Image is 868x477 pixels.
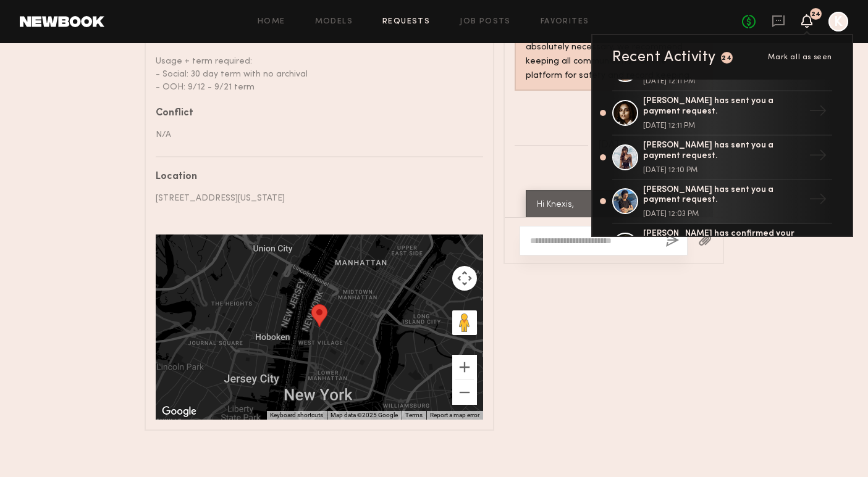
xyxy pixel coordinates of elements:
div: → [804,141,832,173]
div: [STREET_ADDRESS][US_STATE] [156,192,474,205]
button: Map camera controls [452,266,477,291]
div: → [804,97,832,129]
div: [DATE] 12:11 PM [643,78,804,85]
a: Terms [405,412,423,418]
div: [PERSON_NAME] has sent you a payment request. [643,141,804,162]
div: Terms: OT must be approved Usage + term required: - Social: 30 day term with no archival - OOH: 9... [156,16,474,94]
a: [PERSON_NAME] has sent you a payment request.[DATE] 12:11 PM→ [612,91,832,136]
a: Report a map error [430,412,479,418]
a: Models [315,18,353,26]
div: 24 [722,55,731,62]
a: Open this area in Google Maps (opens a new window) [159,404,200,420]
button: Zoom in [452,355,477,380]
button: Drag Pegman onto the map to open Street View [452,310,477,335]
div: Hi Knexis, I wanted to see if you’re making it [DATE] [537,198,702,241]
div: Location [156,172,474,182]
div: [DATE] 12:03 PM [643,210,804,218]
div: Conflict [156,109,474,118]
div: → [804,230,832,262]
a: Home [258,18,285,26]
a: Favorites [541,18,589,26]
a: Job Posts [460,18,511,26]
span: Mark all as seen [768,54,832,61]
a: [PERSON_NAME] has sent you a payment request.[DATE] 12:10 PM→ [612,136,832,180]
div: [PERSON_NAME] has sent you a payment request. [643,185,804,206]
div: [PERSON_NAME] has sent you a payment request. [643,96,804,117]
div: [PERSON_NAME] has confirmed your booking request. [643,229,804,250]
a: K [828,12,848,31]
div: [DATE] 12:11 PM [643,122,804,130]
button: Keyboard shortcuts [270,411,323,420]
a: Requests [382,18,430,26]
span: Map data ©2025 Google [331,412,398,418]
img: Google [159,404,200,420]
div: N/A [156,128,474,141]
div: Recent Activity [612,50,716,65]
div: → [804,185,832,217]
div: Hey! Looks like you’re trying to take the conversation off Newbook. Unless absolutely necessary, ... [526,12,702,83]
a: [PERSON_NAME] has sent you a payment request.[DATE] 12:03 PM→ [612,180,832,225]
div: 24 [811,11,820,18]
button: Zoom out [452,380,477,405]
a: [PERSON_NAME] has confirmed your booking request.→ [612,224,832,268]
div: [DATE] 12:10 PM [643,167,804,174]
